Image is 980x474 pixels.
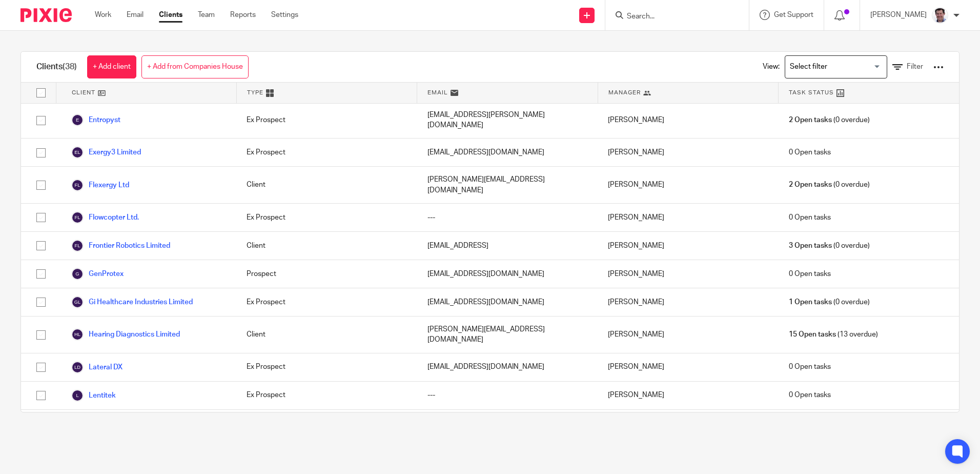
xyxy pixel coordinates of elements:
div: [PERSON_NAME] [598,288,778,316]
div: Client [236,410,417,438]
div: [PERSON_NAME] [598,260,778,288]
img: svg%3E [71,146,84,159]
a: + Add client [87,55,136,78]
span: (0 overdue) [789,241,870,251]
a: Hearing Diagnostics Limited [71,328,180,341]
span: 2 Open tasks [789,180,832,190]
a: Reports [230,10,256,20]
div: Client [236,317,417,353]
span: 0 Open tasks [789,362,831,372]
div: [PERSON_NAME] [598,382,778,409]
span: 2 Open tasks [789,115,832,125]
div: Ex Prospect [236,382,417,409]
div: Client [236,232,417,260]
span: 15 Open tasks [789,329,836,340]
span: 0 Open tasks [789,147,831,157]
a: Work [95,10,111,20]
a: Lentitek [71,389,116,402]
p: [PERSON_NAME] [870,10,927,20]
h1: Clients [36,62,77,72]
a: Email [127,10,144,20]
span: (0 overdue) [789,180,870,190]
img: svg%3E [71,179,84,191]
span: (0 overdue) [789,297,870,307]
div: [EMAIL_ADDRESS][DOMAIN_NAME] [417,410,598,438]
div: Ex Prospect [236,102,417,139]
div: --- [417,382,598,409]
div: Ex Prospect [236,204,417,231]
div: [EMAIL_ADDRESS][DOMAIN_NAME] [417,260,598,288]
div: [EMAIL_ADDRESS][DOMAIN_NAME] [417,353,598,381]
input: Search for option [786,58,881,76]
div: [PERSON_NAME] [598,232,778,260]
div: [PERSON_NAME] [598,167,778,203]
span: Get Support [774,11,813,18]
div: [EMAIL_ADDRESS] [417,232,598,260]
span: Type [247,88,263,97]
input: Search [626,12,718,22]
div: Client [236,167,417,203]
div: Search for option [785,55,887,78]
a: Flowcopter Ltd. [71,211,139,224]
span: 3 Open tasks [789,241,832,251]
span: Email [427,88,448,97]
span: 0 Open tasks [789,212,831,223]
div: [PERSON_NAME] [598,102,778,139]
span: 0 Open tasks [789,269,831,279]
span: 1 Open tasks [789,297,832,307]
a: GenProtex [71,268,124,280]
span: (0 overdue) [789,115,870,125]
div: [PERSON_NAME] [598,410,778,438]
a: + Add from Companies House [141,55,249,78]
a: Lateral DX [71,361,122,373]
img: Pixie [21,8,72,22]
div: --- [417,204,598,231]
img: svg%3E [71,328,84,341]
div: Prospect [236,260,417,288]
div: [PERSON_NAME] [598,139,778,166]
div: [PERSON_NAME] [598,204,778,231]
div: Ex Prospect [236,139,417,166]
a: Entropyst [71,114,120,126]
div: Ex Prospect [236,353,417,381]
img: svg%3E [71,211,84,224]
div: [PERSON_NAME][EMAIL_ADDRESS][DOMAIN_NAME] [417,317,598,353]
img: Facebook%20Profile%20picture%20(2).jpg [932,7,948,24]
span: (13 overdue) [789,329,878,340]
span: (38) [63,63,77,71]
span: Manager [608,88,641,97]
img: svg%3E [71,389,84,402]
a: Frontier Robotics Limited [71,240,170,252]
div: [EMAIL_ADDRESS][DOMAIN_NAME] [417,139,598,166]
img: svg%3E [71,296,84,308]
div: View: [747,52,944,82]
a: Exergy3 Limited [71,146,141,159]
div: [EMAIL_ADDRESS][DOMAIN_NAME] [417,288,598,316]
div: Ex Prospect [236,288,417,316]
a: Settings [271,10,298,20]
div: [PERSON_NAME] [598,317,778,353]
div: [PERSON_NAME][EMAIL_ADDRESS][DOMAIN_NAME] [417,167,598,203]
input: Select all [31,83,51,103]
img: svg%3E [71,114,84,126]
a: Clients [159,10,182,20]
span: Client [72,88,95,97]
span: Task Status [789,88,834,97]
a: Flexergy Ltd [71,179,129,191]
span: 0 Open tasks [789,390,831,400]
img: svg%3E [71,361,84,373]
img: svg%3E [71,268,84,280]
img: svg%3E [71,240,84,252]
div: [EMAIL_ADDRESS][PERSON_NAME][DOMAIN_NAME] [417,102,598,139]
span: Filter [907,63,923,70]
a: Team [198,10,215,20]
a: Gi Healthcare Industries Limited [71,296,193,308]
div: [PERSON_NAME] [598,353,778,381]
